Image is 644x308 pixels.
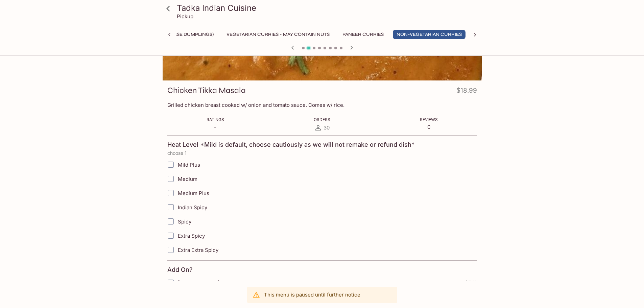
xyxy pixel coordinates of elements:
[178,162,200,168] span: Mild Plus
[178,190,209,196] span: Medium Plus
[178,280,219,286] span: [PERSON_NAME]
[223,30,333,39] button: Vegetarian Curries - may contain nuts
[178,233,205,239] span: Extra Spicy
[393,30,466,39] button: Non-Vegetarian Curries
[314,117,330,122] span: Orders
[178,218,191,225] span: Spicy
[456,85,477,98] h4: $18.99
[167,141,414,148] h4: Heat Level *Mild is default, choose cautiously as we will not remake or refund dish*
[177,3,479,13] h3: Tadka Indian Cuisine
[207,117,224,122] span: Ratings
[167,85,246,96] h3: Chicken Tikka Masala
[420,124,438,130] p: 0
[177,13,193,20] p: Pickup
[207,124,224,130] p: -
[178,176,197,182] span: Medium
[462,280,477,285] span: + $5.19
[339,30,387,39] button: Paneer Curries
[167,102,477,108] p: Grilled chicken breast cooked w/ onion and tomato sauce. Comes w/ rice.
[178,247,218,253] span: Extra Extra Spicy
[420,117,438,122] span: Reviews
[324,124,330,131] span: 30
[264,291,360,298] p: This menu is paused until further notice
[167,266,193,274] h4: Add On?
[167,150,477,156] p: choose 1
[178,204,207,211] span: Indian Spicy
